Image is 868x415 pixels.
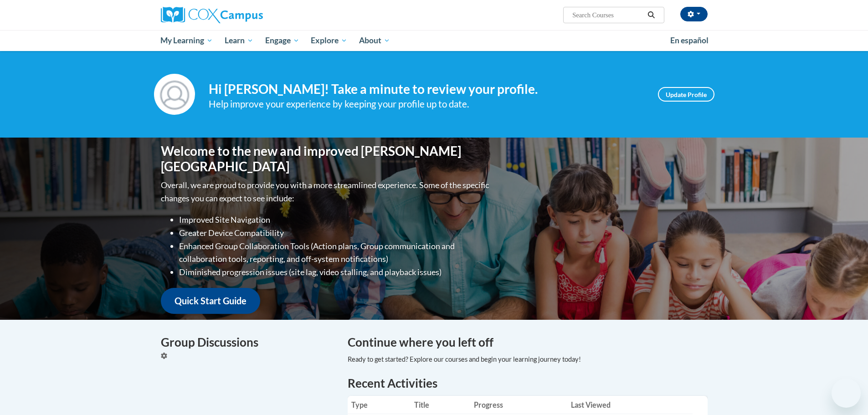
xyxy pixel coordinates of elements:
a: Explore [305,30,353,51]
h4: Hi [PERSON_NAME]! Take a minute to review your profile. [209,82,644,97]
span: Engage [265,35,299,46]
a: Quick Start Guide [161,288,260,314]
th: Type [348,396,411,414]
li: Diminished progression issues (site lag, video stalling, and playback issues) [179,266,491,279]
th: Progress [470,396,567,414]
div: Main menu [147,30,721,51]
a: Update Profile [658,87,714,102]
th: Last Viewed [567,396,693,414]
li: Enhanced Group Collaboration Tools (Action plans, Group communication and collaboration tools, re... [179,240,491,266]
li: Improved Site Navigation [179,213,491,226]
a: Cox Campus [161,7,334,23]
li: Greater Device Compatibility [179,226,491,240]
h4: Group Discussions [161,333,334,351]
button: Account Settings [680,7,708,21]
button: Search [644,10,658,20]
a: En español [664,31,714,50]
span: Explore [311,35,347,46]
a: Engage [259,30,305,51]
h4: Continue where you left off [348,333,708,351]
span: My Learning [160,35,213,46]
p: Overall, we are proud to provide you with a more streamlined experience. Some of the specific cha... [161,179,491,205]
a: About [353,30,396,51]
a: Learn [219,30,259,51]
iframe: Button to launch messaging window [832,379,861,408]
th: Title [411,396,470,414]
span: About [359,35,390,46]
a: My Learning [155,30,219,51]
img: Cox Campus [161,7,263,23]
div: Help improve your experience by keeping your profile up to date. [209,97,644,112]
span: Learn [225,35,253,46]
h1: Welcome to the new and improved [PERSON_NAME][GEOGRAPHIC_DATA] [161,143,491,174]
input: Search Courses [571,10,644,20]
h1: Recent Activities [348,375,708,391]
span: En español [670,36,709,45]
img: Profile Image [154,74,195,115]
